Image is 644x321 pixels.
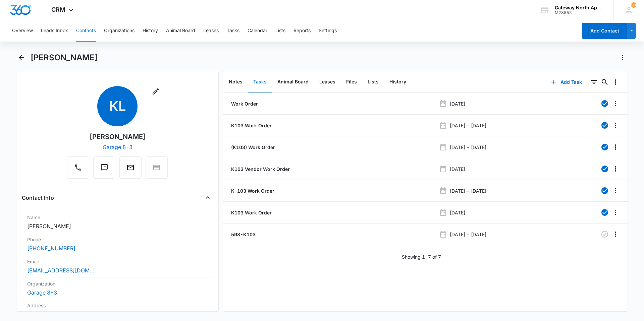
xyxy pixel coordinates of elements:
[293,20,311,42] button: Reports
[166,20,195,42] button: Animal Board
[22,277,213,299] div: OrganizationGarage 8-3
[27,302,208,309] label: Address
[27,266,94,274] a: [EMAIL_ADDRESS][DOMAIN_NAME]
[22,194,54,202] h4: Contact Info
[12,20,33,42] button: Overview
[617,52,628,63] button: Actions
[555,5,604,10] div: account name
[248,72,272,92] button: Tasks
[27,258,208,265] label: Email
[599,77,610,87] button: Search...
[631,2,636,8] span: 98
[202,192,213,203] button: Close
[93,156,115,179] button: Text
[248,20,267,42] button: Calendar
[582,23,627,39] button: Add Contact
[27,289,57,296] a: Garage 8-3
[555,10,604,15] div: account id
[610,142,621,152] button: Overflow Menu
[67,167,89,173] a: Call
[544,74,589,90] button: Add Task
[610,207,621,218] button: Overflow Menu
[22,211,213,233] div: Name[PERSON_NAME]
[450,100,465,107] p: [DATE]
[27,236,208,243] label: Phone
[384,72,412,92] button: History
[22,255,213,277] div: Email[EMAIL_ADDRESS][DOMAIN_NAME]
[319,20,337,42] button: Settings
[450,231,486,238] p: [DATE] - [DATE]
[230,209,272,216] a: K103 Work Order
[450,187,486,194] p: [DATE] - [DATE]
[119,167,142,173] a: Email
[31,53,98,63] h1: [PERSON_NAME]
[27,244,75,252] a: [PHONE_NUMBER]
[589,77,599,87] button: Filters
[450,209,465,216] p: [DATE]
[230,166,290,173] a: K103 Vendor Work Order
[27,214,208,221] label: Name
[610,120,621,131] button: Overflow Menu
[27,222,208,230] dd: [PERSON_NAME]
[314,72,341,92] button: Leases
[27,280,208,287] label: Organization
[230,187,274,194] a: K-103 Work Order
[230,100,258,107] a: Work Order
[230,144,275,151] a: (K103) Work Order
[104,20,135,42] button: Organizations
[362,72,384,92] button: Lists
[341,72,362,92] button: Files
[27,310,208,318] dd: ---
[97,86,138,126] span: KL
[610,98,621,109] button: Overflow Menu
[450,144,486,151] p: [DATE] - [DATE]
[51,6,65,13] span: CRM
[203,20,219,42] button: Leases
[275,20,285,42] button: Lists
[631,2,636,8] div: notifications count
[230,122,272,129] a: K103 Work Order
[93,167,115,173] a: Text
[610,164,621,174] button: Overflow Menu
[16,52,26,63] button: Back
[22,233,213,255] div: Phone[PHONE_NUMBER]
[610,77,621,87] button: Overflow Menu
[143,20,158,42] button: History
[610,229,621,240] button: Overflow Menu
[227,20,239,42] button: Tasks
[103,144,132,150] a: Garage 8-3
[90,132,146,142] div: [PERSON_NAME]
[41,20,68,42] button: Leads Inbox
[272,72,314,92] button: Animal Board
[402,253,441,260] p: Showing 1-7 of 7
[67,156,89,179] button: Call
[230,231,256,238] a: 598-K103
[610,185,621,196] button: Overflow Menu
[223,72,248,92] button: Notes
[76,20,96,42] button: Contacts
[450,122,486,129] p: [DATE] - [DATE]
[450,166,465,173] p: [DATE]
[119,156,142,179] button: Email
